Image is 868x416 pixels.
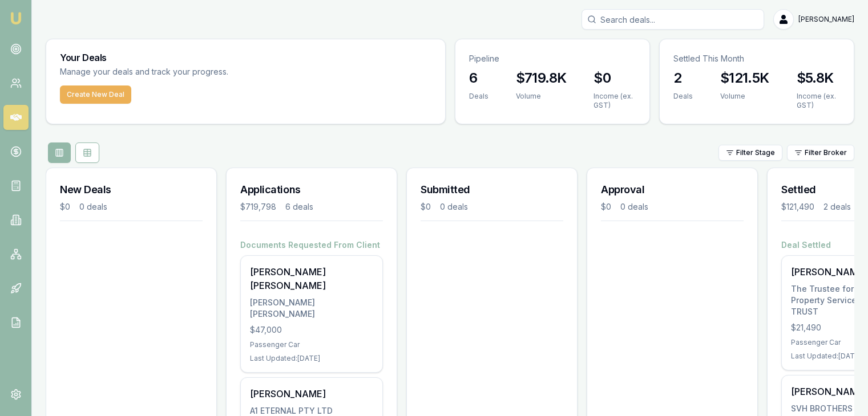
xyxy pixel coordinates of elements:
p: Settled This Month [673,53,840,64]
h3: 6 [469,69,488,87]
div: $47,000 [250,324,373,336]
div: 2 deals [823,201,851,213]
p: Pipeline [469,53,636,64]
button: Create New Deal [60,85,131,104]
h3: $0 [594,69,635,87]
div: [PERSON_NAME] [PERSON_NAME] [250,265,373,292]
div: 6 deals [285,201,313,213]
div: $0 [601,201,611,213]
div: Volume [720,92,769,101]
h3: Submitted [421,182,563,198]
button: Filter Stage [718,145,782,161]
div: $0 [421,201,431,213]
h3: Approval [601,182,744,198]
h4: Documents Requested From Client [240,239,383,251]
div: Last Updated: [DATE] [250,354,373,363]
input: Search deals [582,9,764,30]
h3: 2 [673,69,693,87]
h3: $719.8K [516,69,567,87]
div: Income (ex. GST) [797,92,840,110]
div: Income (ex. GST) [594,92,635,110]
img: emu-icon-u.png [9,11,23,25]
div: $121,490 [781,201,814,213]
div: 0 deals [620,201,648,213]
div: $0 [60,201,70,213]
div: Deals [673,92,693,101]
h3: $121.5K [720,69,769,87]
div: Deals [469,92,488,101]
div: [PERSON_NAME] [250,387,373,401]
h3: New Deals [60,182,203,198]
span: Filter Stage [736,148,775,157]
button: Filter Broker [787,145,854,161]
div: Volume [516,92,567,101]
p: Manage your deals and track your progress. [60,66,352,79]
h3: Applications [240,182,383,198]
h3: Your Deals [60,53,431,62]
div: Passenger Car [250,340,373,349]
div: [PERSON_NAME] [PERSON_NAME] [250,297,373,320]
div: $719,798 [240,201,276,213]
span: Filter Broker [805,148,847,157]
div: 0 deals [79,201,107,213]
div: 0 deals [440,201,468,213]
span: [PERSON_NAME] [798,15,854,24]
h3: $5.8K [797,69,840,87]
